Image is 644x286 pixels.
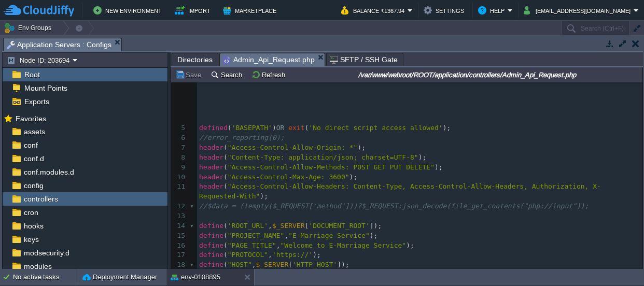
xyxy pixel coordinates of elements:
[256,261,289,268] span: $_SERVER
[228,241,276,249] span: "PAGE_TITLE"
[288,232,370,239] span: "E-Marriage Service"
[228,261,252,268] span: "HOST"
[13,115,48,123] a: Favorites
[22,248,71,258] a: modsecurity.d
[276,124,285,132] span: OR
[171,241,188,251] div: 16
[171,182,188,192] div: 11
[223,182,228,190] span: (
[175,70,204,79] button: Save
[22,221,45,231] a: hooks
[228,124,232,132] span: (
[22,97,51,106] a: Exports
[341,4,408,17] button: Balance ₹1367.94
[171,202,188,211] div: 12
[22,262,53,271] a: modules
[171,231,188,241] div: 15
[219,53,325,66] li: /var/www/webroot/ROOT/application/controllers/Admin_Api_Request.php
[199,182,601,200] span: "Access-Control-Allow-Headers: Content-Type, Access-Control-Allow-Headers, Authorization, X-Reque...
[177,53,213,66] span: Directories
[175,4,214,17] button: Import
[22,127,47,136] a: assets
[223,241,228,249] span: (
[211,70,245,79] button: Search
[171,260,188,270] div: 18
[199,232,223,239] span: define
[349,173,358,181] span: );
[13,269,78,285] div: No active tasks
[292,261,337,268] span: 'HTTP_HOST'
[171,123,188,133] div: 5
[281,241,407,249] span: "Welcome to E-Marriage Service"
[223,53,315,66] span: Admin_Api_Request.php
[82,272,157,282] button: Deployment Manager
[199,173,223,181] span: header
[4,21,55,35] button: Env Groups
[330,53,398,66] span: SFTP / SSH Gate
[223,153,228,161] span: (
[337,261,349,268] span: ]);
[199,163,223,171] span: header
[199,261,223,268] span: define
[370,232,378,239] span: );
[309,124,442,132] span: 'No direct script access allowed'
[232,124,272,132] span: 'BASEPATH'
[251,70,288,79] button: Refresh
[272,124,276,132] span: )
[22,140,39,150] a: conf
[171,163,188,173] div: 9
[199,202,589,210] span: //$data = (!empty($_REQUEST['method']))?$_REQUEST:json_decode(file_get_contents("php://input"));
[228,153,418,161] span: "Content-Type: application/json; charset=UTF-8"
[22,194,60,204] a: controllers
[223,232,228,239] span: (
[370,222,382,230] span: ]);
[272,222,305,230] span: $_SERVER
[223,261,228,268] span: (
[600,245,634,276] iframe: chat widget
[313,251,321,259] span: );
[199,222,223,230] span: define
[7,55,73,65] button: Node ID: 203694
[418,153,427,161] span: );
[288,261,292,268] span: [
[199,134,284,141] span: //error_reporting(0);
[288,124,304,132] span: exit
[22,235,40,244] a: keys
[22,154,46,163] span: conf.d
[260,192,268,200] span: );
[228,251,268,259] span: "PROTOCOL"
[4,4,74,17] img: CloudJiffy
[199,182,223,190] span: header
[171,173,188,182] div: 10
[268,222,272,230] span: ,
[171,211,188,221] div: 13
[22,83,69,93] a: Mount Points
[305,124,309,132] span: (
[7,38,111,51] span: Application Servers : Configs
[424,4,467,17] button: Settings
[171,133,188,143] div: 6
[171,143,188,153] div: 7
[199,124,228,132] span: defined
[171,272,220,282] button: env-0108895
[223,4,279,17] button: Marketplace
[276,241,281,249] span: ,
[268,251,272,259] span: ,
[22,70,41,79] span: Root
[199,251,223,259] span: define
[252,261,256,268] span: ,
[171,221,188,231] div: 14
[305,222,309,230] span: [
[22,181,45,190] a: config
[93,4,165,17] button: New Environment
[478,4,508,17] button: Help
[223,173,228,181] span: (
[524,4,634,17] button: [EMAIL_ADDRESS][DOMAIN_NAME]
[223,163,228,171] span: (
